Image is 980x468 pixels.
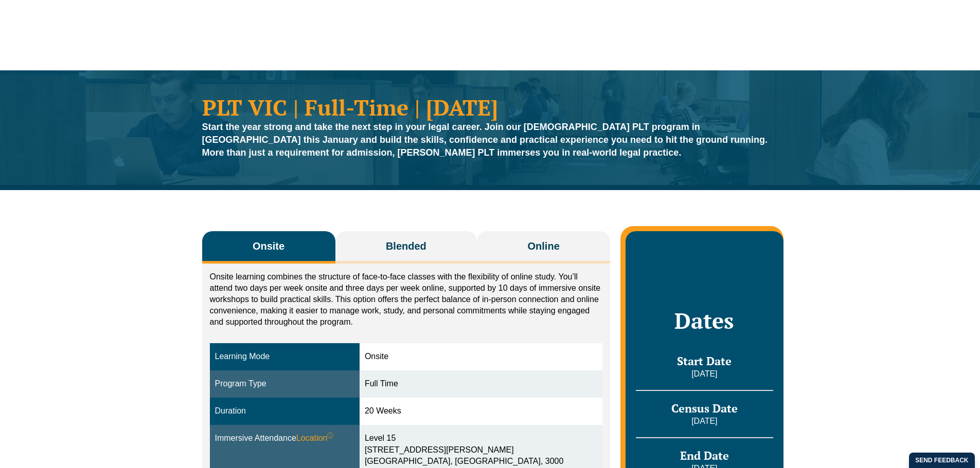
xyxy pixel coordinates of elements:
div: Full Time [365,378,597,390]
div: 20 Weeks [365,405,597,417]
span: Blended [386,239,426,253]
h1: PLT VIC | Full-Time | [DATE] [202,96,778,118]
sup: ⓘ [327,432,333,439]
strong: Start the year strong and take the next step in your legal career. Join our [DEMOGRAPHIC_DATA] PL... [202,122,768,158]
span: Location [296,433,334,444]
p: Onsite learning combines the structure of face-to-face classes with the flexibility of online stu... [210,271,603,328]
div: Level 15 [STREET_ADDRESS][PERSON_NAME] [GEOGRAPHIC_DATA], [GEOGRAPHIC_DATA], 3000 [365,433,597,468]
span: End Date [680,448,729,463]
div: Learning Mode [215,351,354,363]
p: [DATE] [636,368,773,380]
p: [DATE] [636,416,773,427]
span: Start Date [677,353,732,368]
h2: Dates [636,308,773,333]
div: Onsite [365,351,597,363]
div: Duration [215,405,354,417]
span: Census Date [671,401,738,416]
span: Online [528,239,560,253]
div: Program Type [215,378,354,390]
span: Onsite [253,239,284,253]
div: Immersive Attendance [215,433,354,444]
